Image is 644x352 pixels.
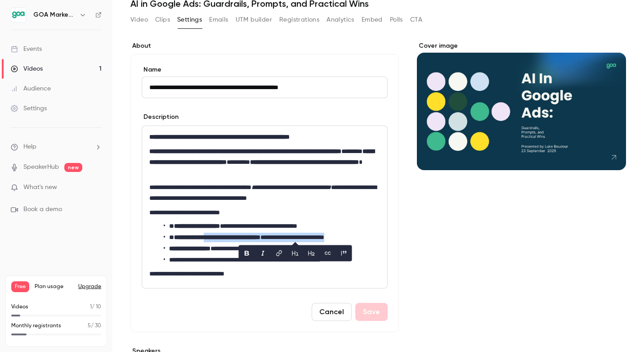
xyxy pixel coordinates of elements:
[142,126,387,288] div: editor
[279,13,319,27] button: Registrations
[11,8,26,22] img: GOA Marketing
[11,281,29,292] span: Free
[417,41,626,50] label: Cover image
[142,113,179,122] label: Description
[337,246,351,261] button: blockquote
[11,303,28,311] p: Videos
[209,13,228,27] button: Emails
[33,10,76,19] h6: GOA Marketing
[23,183,57,192] span: What's new
[90,303,101,311] p: / 10
[236,13,272,27] button: UTM builder
[417,41,626,170] section: Cover image
[23,162,59,172] a: SpeakerHub
[130,13,148,27] button: Video
[177,13,202,27] button: Settings
[11,322,61,330] p: Monthly registrants
[362,13,383,27] button: Embed
[390,13,403,27] button: Polls
[91,184,102,192] iframe: Noticeable Trigger
[11,142,102,152] li: help-dropdown-opener
[88,323,91,329] span: 5
[410,13,422,27] button: CTA
[11,45,42,54] div: Events
[11,84,51,93] div: Audience
[142,126,388,289] section: description
[240,246,254,261] button: bold
[23,142,36,152] span: Help
[130,41,399,50] label: About
[272,246,286,261] button: link
[23,205,62,214] span: Book a demo
[64,163,82,172] span: new
[142,65,388,74] label: Name
[11,104,47,113] div: Settings
[256,246,270,261] button: italic
[88,322,101,330] p: / 30
[155,13,170,27] button: Clips
[312,303,352,321] button: Cancel
[326,13,354,27] button: Analytics
[78,283,101,290] button: Upgrade
[35,283,73,290] span: Plan usage
[90,304,92,310] span: 1
[11,64,43,73] div: Videos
